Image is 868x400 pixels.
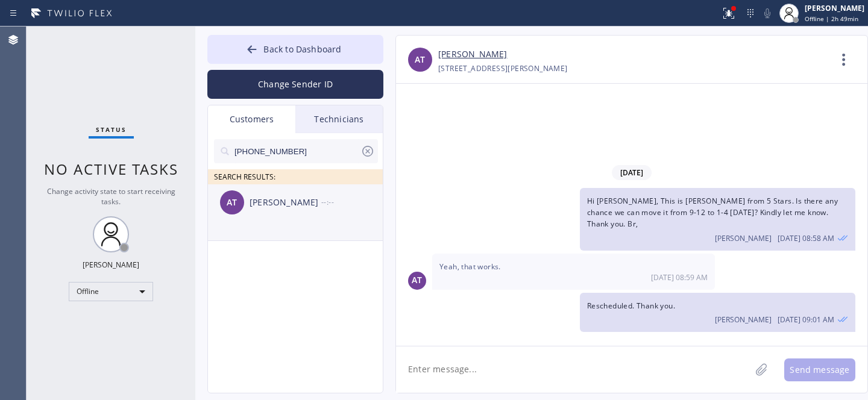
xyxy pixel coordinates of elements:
span: Rescheduled. Thank you. [587,301,675,311]
span: [PERSON_NAME] [715,314,772,325]
span: No active tasks [44,159,178,179]
span: AT [227,196,237,210]
span: [PERSON_NAME] [715,233,772,243]
span: [DATE] 09:01 AM [778,314,834,325]
div: Offline [69,282,153,301]
span: Hi [PERSON_NAME], This is [PERSON_NAME] from 5 Stars. Is there any chance we can move it from 9-1... [587,196,838,229]
div: 10/02/2025 9:58 AM [580,188,855,251]
div: Technicians [295,105,383,133]
span: AT [415,53,425,67]
div: [PERSON_NAME] [250,196,321,210]
button: Back to Dashboard [207,35,383,64]
span: SEARCH RESULTS: [214,172,275,182]
div: 10/02/2025 9:01 AM [580,293,855,332]
button: Send message [784,358,855,381]
div: [STREET_ADDRESS][PERSON_NAME] [438,61,568,75]
span: Offline | 2h 49min [805,14,858,23]
a: [PERSON_NAME] [438,48,507,61]
div: [PERSON_NAME] [83,260,139,270]
span: Status [96,125,127,134]
input: Search [233,139,360,163]
span: [DATE] 08:59 AM [651,272,708,283]
div: --:-- [321,195,384,209]
span: Back to Dashboard [263,43,341,55]
button: Change Sender ID [207,70,383,99]
span: Yeah, that works. [439,261,501,272]
span: [DATE] 08:58 AM [778,233,834,243]
div: [PERSON_NAME] [805,3,864,13]
span: AT [412,273,422,287]
span: [DATE] [612,165,652,180]
span: Change activity state to start receiving tasks. [47,186,175,207]
div: 10/02/2025 9:59 AM [432,254,715,290]
button: Mute [759,5,776,22]
div: Customers [208,105,295,133]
